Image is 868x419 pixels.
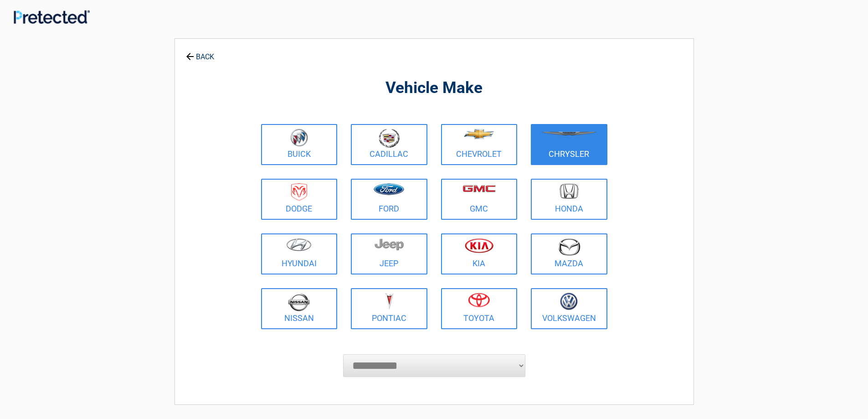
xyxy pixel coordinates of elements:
[375,238,404,251] img: jeep
[560,183,579,199] img: honda
[14,10,90,24] img: Main Logo
[351,124,427,165] a: Cadillac
[259,78,610,99] h2: Vehicle Make
[385,293,394,310] img: pontiac
[560,293,578,310] img: volkswagen
[351,233,427,274] a: Jeep
[531,124,607,165] a: Chrysler
[541,132,597,136] img: chrysler
[441,233,518,274] a: Kia
[465,238,493,253] img: kia
[468,293,490,307] img: toyota
[558,238,580,256] img: mazda
[261,288,338,329] a: Nissan
[531,179,607,220] a: Honda
[531,288,607,329] a: Volkswagen
[462,185,496,192] img: gmc
[374,183,404,195] img: ford
[184,45,216,61] a: BACK
[379,129,400,148] img: cadillac
[261,179,338,220] a: Dodge
[288,293,310,311] img: nissan
[441,288,518,329] a: Toyota
[351,288,427,329] a: Pontiac
[286,238,312,251] img: hyundai
[351,179,427,220] a: Ford
[464,129,494,139] img: chevrolet
[441,124,518,165] a: Chevrolet
[441,179,518,220] a: GMC
[261,124,338,165] a: Buick
[290,129,308,147] img: buick
[291,183,307,201] img: dodge
[531,233,607,274] a: Mazda
[261,233,338,274] a: Hyundai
